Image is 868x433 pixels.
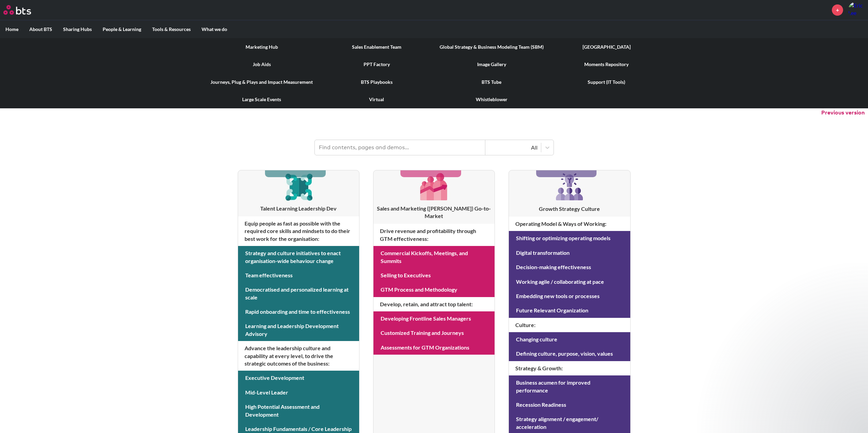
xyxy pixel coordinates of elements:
[196,20,233,38] label: What we do
[509,205,630,213] h3: Growth Strategy Culture
[3,5,31,15] img: BTS Logo
[732,287,868,415] iframe: Intercom notifications message
[489,144,538,151] div: All
[147,20,196,38] label: Tools & Resources
[58,20,97,38] label: Sharing Hubs
[3,5,44,15] a: Go home
[418,170,450,203] img: [object Object]
[509,361,630,375] h4: Strategy & Growth :
[238,341,359,371] h4: Advance the leadership culture and capability at every level, to drive the strategic outcomes of ...
[509,318,630,332] h4: Culture :
[848,2,865,18] img: Eric Lee
[238,205,359,212] h3: Talent Learning Leadership Dev
[848,2,865,18] a: Profile
[24,20,58,38] label: About BTS
[238,216,359,246] h4: Equip people as fast as possible with the required core skills and mindsets to do their best work...
[373,205,495,220] h3: Sales and Marketing ([PERSON_NAME]) Go-to-Market
[315,140,485,155] input: Find contents, pages and demos...
[373,224,495,246] h4: Drive revenue and profitability through GTM effectiveness :
[832,4,843,16] a: +
[97,20,147,38] label: People & Learning
[282,170,315,203] img: [object Object]
[821,109,865,117] button: Previous version
[509,217,630,231] h4: Operating Model & Ways of Working :
[845,410,861,426] iframe: Intercom live chat
[553,170,586,203] img: [object Object]
[373,297,495,311] h4: Develop, retain, and attract top talent :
